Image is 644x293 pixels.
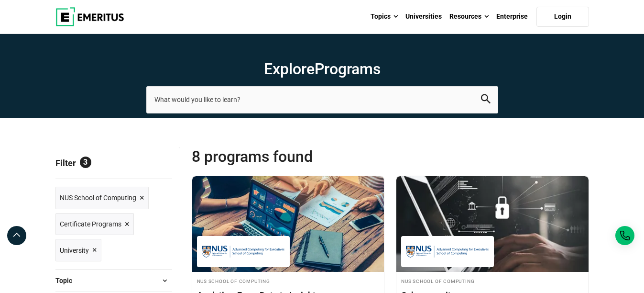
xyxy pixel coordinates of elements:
[481,97,491,106] a: search
[55,239,101,261] a: University ×
[146,59,498,79] h1: Explore
[197,277,380,285] h4: NUS School of Computing
[60,192,136,203] span: NUS School of Computing
[315,60,381,78] span: Programs
[60,219,121,229] span: Certificate Programs
[192,147,391,166] span: 8 Programs found
[125,217,130,231] span: ×
[80,157,91,168] span: 3
[406,241,489,262] img: NUS School of Computing
[55,275,80,286] span: Topic
[396,176,589,272] img: Cybersecurity | Online Cybersecurity Course
[481,94,491,105] button: search
[146,86,498,113] input: search-page
[55,187,149,209] a: NUS School of Computing ×
[55,213,134,236] a: Certificate Programs ×
[55,147,172,179] p: Filter
[401,277,584,285] h4: NUS School of Computing
[192,176,384,272] img: Analytics: From Data to Insights | Online Business Analytics Course
[60,245,89,256] span: University
[92,243,97,257] span: ×
[202,241,285,262] img: NUS School of Computing
[55,273,172,288] button: Topic
[536,7,589,27] a: Login
[142,158,172,170] a: Reset all
[140,191,144,205] span: ×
